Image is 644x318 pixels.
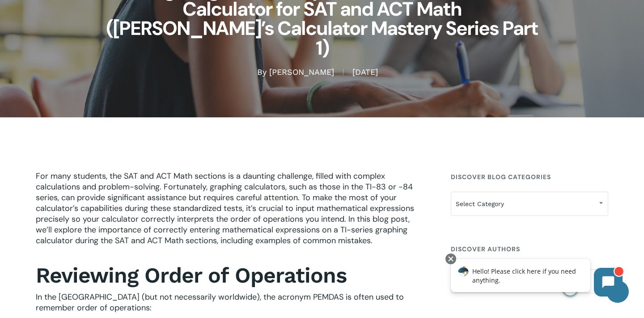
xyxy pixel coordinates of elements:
[451,192,608,216] span: Select Category
[257,69,267,75] span: By
[441,252,631,305] iframe: Chatbot
[36,171,414,246] span: For many students, the SAT and ACT Math sections is a daunting challenge, filled with complex cal...
[343,69,387,75] span: [DATE]
[36,292,404,313] span: In the [GEOGRAPHIC_DATA] (but not necessarily worldwide), the acronym PEMDAS is often used to rem...
[451,169,608,185] h4: Discover Blog Categories
[451,194,608,213] span: Select Category
[451,241,608,257] h4: Discover Authors
[36,262,347,288] strong: Reviewing Order of Operations
[269,67,334,77] a: [PERSON_NAME]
